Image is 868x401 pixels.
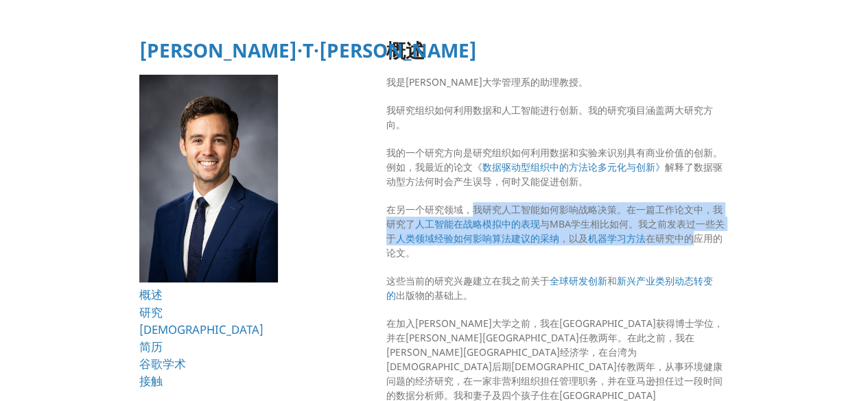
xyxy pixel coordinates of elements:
a: 新兴产业类别动态转变的 [386,274,713,302]
a: 谷歌学术 [139,356,186,372]
font: ，以及 [559,232,588,245]
font: 解释了数据驱动型方法何时会产生误导，何时又能促进创新。 [386,160,723,188]
font: 在研究中的应用的论文。 [386,232,723,259]
a: 接触 [139,373,163,389]
img: Ryan T Allen 哈佛商学院 [139,75,279,283]
a: 研究 [139,304,163,320]
font: 我是[PERSON_NAME]大学管理系的助理教授。 [386,75,588,88]
font: 出版物的基础上。 [396,289,473,302]
a: 人类领域经验如何影响算法建议的采纳 [396,232,559,245]
font: 与MBA学生相比如何。我之前发表过一些关于 [386,217,725,245]
a: 人工智能在战略模拟中的表现 [415,217,540,230]
a: 概述 [139,287,163,302]
a: 全球研发创新 [550,274,607,287]
font: 我研究组织如何利用数据和人工智能进行创新。我的研究项目涵盖两大研究方向。 [386,104,713,131]
font: 在另一个研究领域，我研究人工智能如何影响战略决策。在一篇工作论文中，我研究了 [386,203,723,230]
font: 我的一个研究方向是研究组织如何利用数据和实验来识别具有商业价值的创新。例如，我最近的论文《 [386,146,723,173]
a: 简历 [139,339,163,354]
a: 机器学习方法 [588,232,646,245]
font: 这些当前的研究兴趣建立在我之前关于 [386,274,550,287]
a: 数据驱动型组织中的方法论多元化与创新》 [482,160,665,173]
font: 和 [607,274,617,287]
a: [PERSON_NAME]·T·[PERSON_NAME] [139,37,477,63]
a: [DEMOGRAPHIC_DATA] [139,321,263,337]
